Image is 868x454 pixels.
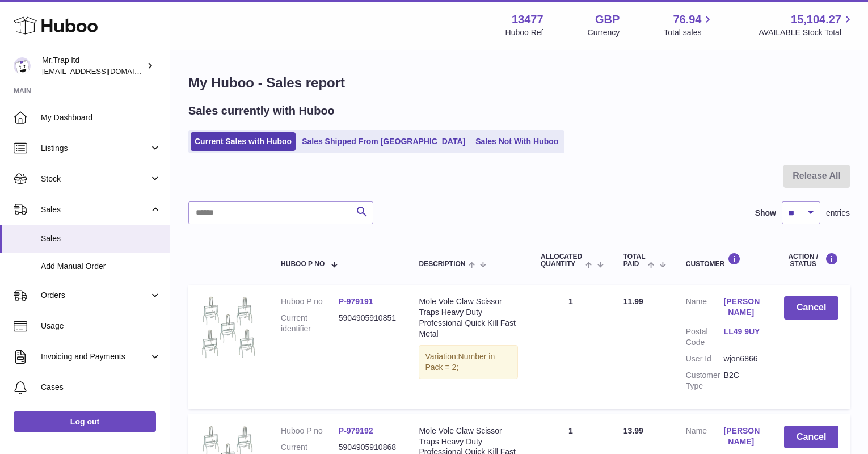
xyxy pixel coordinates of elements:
a: P-979192 [339,426,373,435]
dt: Name [686,426,724,450]
span: Total paid [623,253,646,268]
dt: User Id [686,354,724,364]
span: My Dashboard [41,112,161,123]
span: Stock [41,174,149,184]
dt: Huboo P no [281,296,339,307]
dd: B2C [724,370,762,392]
a: Current Sales with Huboo [191,132,296,151]
dt: Name [686,296,724,321]
strong: 13477 [512,12,543,27]
span: Description [419,260,465,268]
span: Listings [41,143,149,154]
img: $_57.JPG [200,296,256,359]
h2: Sales currently with Huboo [188,103,335,119]
span: entries [826,208,850,218]
div: Huboo Ref [505,27,543,38]
a: P-979191 [339,297,373,306]
img: office@grabacz.eu [14,57,31,74]
span: 11.99 [623,297,643,306]
span: ALLOCATED Quantity [541,253,583,268]
a: [PERSON_NAME] [724,296,762,318]
a: [PERSON_NAME] [724,426,762,447]
dt: Customer Type [686,370,724,392]
span: Orders [41,290,149,301]
dt: Huboo P no [281,426,339,436]
span: Cases [41,382,161,393]
a: Sales Not With Huboo [471,132,562,151]
span: Sales [41,233,161,244]
a: 15,104.27 AVAILABLE Stock Total [759,12,854,38]
span: Usage [41,321,161,331]
a: Sales Shipped From [GEOGRAPHIC_DATA] [298,132,469,151]
div: Customer [686,253,762,268]
div: Action / Status [784,253,838,268]
dt: Current identifier [281,313,339,334]
span: Total sales [664,27,714,38]
span: Huboo P no [281,260,325,268]
span: 13.99 [623,426,643,435]
button: Cancel [784,426,838,449]
td: 1 [529,285,612,408]
div: Mr.Trap ltd [42,55,144,77]
button: Cancel [784,296,838,320]
span: Invoicing and Payments [41,351,149,362]
a: LL49 9UY [724,326,762,337]
div: Currency [588,27,620,38]
dt: Postal Code [686,326,724,348]
dd: wjon6866 [724,354,762,364]
a: Log out [14,411,156,432]
div: Mole Vole Claw Scissor Traps Heavy Duty Professional Quick Kill Fast Metal [419,296,518,339]
span: 76.94 [673,12,701,27]
h1: My Huboo - Sales report [188,74,850,92]
span: 15,104.27 [791,12,841,27]
a: 76.94 Total sales [664,12,714,38]
strong: GBP [595,12,620,27]
div: Variation: [419,345,518,379]
span: Add Manual Order [41,261,161,272]
label: Show [755,208,776,218]
span: [EMAIL_ADDRESS][DOMAIN_NAME] [42,66,167,75]
span: Number in Pack = 2; [425,352,495,372]
dd: 5904905910851 [339,313,397,334]
span: AVAILABLE Stock Total [759,27,854,38]
span: Sales [41,204,149,215]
